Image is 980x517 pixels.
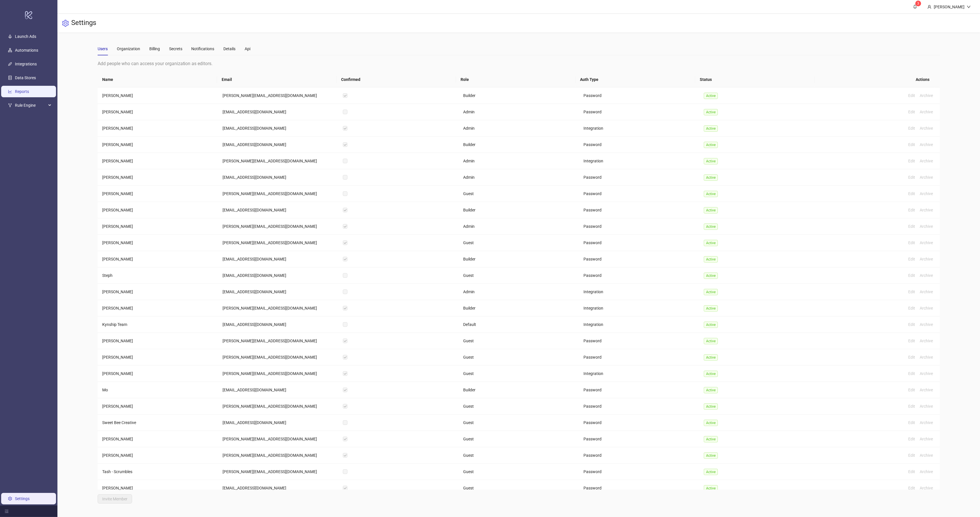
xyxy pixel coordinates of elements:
[192,46,214,52] div: Notifications
[906,125,917,132] button: Edit
[98,464,218,480] td: Tash - Scrumbles
[917,272,935,279] button: Archive
[704,174,718,181] span: Active
[579,464,699,480] td: Password
[459,202,579,218] td: Builder
[917,321,935,328] button: Archive
[218,447,338,464] td: [PERSON_NAME][EMAIL_ADDRESS][DOMAIN_NAME]
[704,256,718,263] span: Active
[917,239,935,246] button: Archive
[459,137,579,153] td: Builder
[917,436,935,442] button: Archive
[579,202,699,218] td: Password
[917,158,935,164] button: Archive
[579,267,699,284] td: Password
[906,468,917,475] button: Edit
[906,174,917,181] button: Edit
[906,370,917,377] button: Edit
[579,480,699,496] td: Password
[704,452,718,459] span: Active
[98,251,218,267] td: [PERSON_NAME]
[98,349,218,366] td: [PERSON_NAME]
[98,235,218,251] td: [PERSON_NAME]
[218,251,338,267] td: [EMAIL_ADDRESS][DOMAIN_NAME]
[906,223,917,230] button: Edit
[579,104,699,120] td: Password
[906,190,917,197] button: Edit
[98,120,218,137] td: [PERSON_NAME]
[704,207,718,213] span: Active
[337,72,456,88] th: Confirmed
[98,431,218,447] td: [PERSON_NAME]
[98,300,218,316] td: [PERSON_NAME]
[704,354,718,361] span: Active
[217,72,337,88] th: Email
[913,5,917,9] span: bell
[98,72,217,88] th: Name
[459,431,579,447] td: Guest
[5,509,9,513] span: menu-fold
[459,349,579,366] td: Guest
[15,75,36,80] a: Data Stores
[704,158,718,164] span: Active
[704,240,718,246] span: Active
[579,366,699,382] td: Integration
[459,218,579,235] td: Admin
[459,382,579,398] td: Builder
[15,34,36,39] a: Launch Ads
[98,186,218,202] td: [PERSON_NAME]
[218,153,338,169] td: [PERSON_NAME][EMAIL_ADDRESS][DOMAIN_NAME]
[459,366,579,382] td: Guest
[218,431,338,447] td: [PERSON_NAME][EMAIL_ADDRESS][DOMAIN_NAME]
[218,333,338,349] td: [PERSON_NAME][EMAIL_ADDRESS][DOMAIN_NAME]
[218,137,338,153] td: [EMAIL_ADDRESS][DOMAIN_NAME]
[245,46,251,52] div: Api
[906,108,917,115] button: Edit
[98,316,218,333] td: Kynship Team
[98,415,218,431] td: Sweet Bee Creative
[8,103,12,107] span: fork
[704,371,718,377] span: Active
[704,338,718,344] span: Active
[98,447,218,464] td: [PERSON_NAME]
[967,5,971,9] span: down
[917,174,935,181] button: Archive
[906,158,917,164] button: Edit
[917,256,935,263] button: Archive
[917,223,935,230] button: Archive
[695,72,815,88] th: Status
[917,419,935,426] button: Archive
[906,141,917,148] button: Edit
[579,169,699,186] td: Password
[917,92,935,99] button: Archive
[218,284,338,300] td: [EMAIL_ADDRESS][DOMAIN_NAME]
[459,186,579,202] td: Guest
[906,207,917,213] button: Edit
[218,235,338,251] td: [PERSON_NAME][EMAIL_ADDRESS][DOMAIN_NAME]
[917,108,935,115] button: Archive
[917,403,935,410] button: Archive
[218,415,338,431] td: [EMAIL_ADDRESS][DOMAIN_NAME]
[906,321,917,328] button: Edit
[704,436,718,442] span: Active
[169,46,182,52] div: Secrets
[906,452,917,459] button: Edit
[704,485,718,491] span: Active
[579,398,699,415] td: Password
[704,273,718,279] span: Active
[917,207,935,213] button: Archive
[906,337,917,344] button: Edit
[459,447,579,464] td: Guest
[906,403,917,410] button: Edit
[579,218,699,235] td: Password
[98,46,108,52] div: Users
[98,88,218,104] td: [PERSON_NAME]
[579,300,699,316] td: Integration
[906,419,917,426] button: Edit
[579,316,699,333] td: Integration
[62,20,69,27] span: setting
[704,223,718,230] span: Active
[704,387,718,393] span: Active
[917,452,935,459] button: Archive
[579,382,699,398] td: Password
